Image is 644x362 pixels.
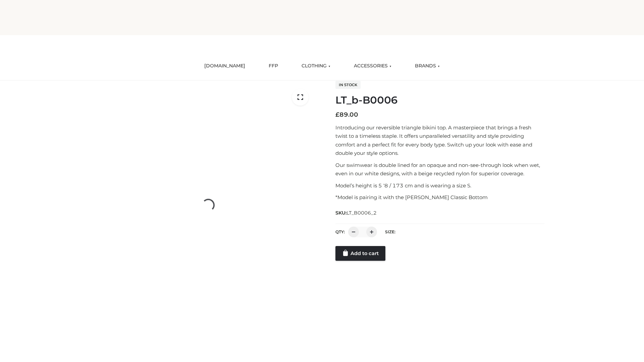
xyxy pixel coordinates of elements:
label: QTY: [335,229,345,234]
a: Add to cart [335,246,385,261]
h1: LT_b-B0006 [335,94,544,106]
span: £ [335,111,339,118]
span: LT_B0006_2 [346,210,377,216]
p: Our swimwear is double lined for an opaque and non-see-through look when wet, even in our white d... [335,161,544,178]
a: BRANDS [410,59,445,73]
a: ACCESSORIES [349,59,396,73]
a: FFP [264,59,283,73]
label: Size: [385,229,395,234]
span: In stock [335,81,361,89]
bdi: 89.00 [335,111,358,118]
a: [DOMAIN_NAME] [199,59,250,73]
p: Introducing our reversible triangle bikini top. A masterpiece that brings a fresh twist to a time... [335,123,544,158]
span: SKU: [335,209,377,217]
p: *Model is pairing it with the [PERSON_NAME] Classic Bottom [335,193,544,202]
p: Model’s height is 5 ‘8 / 173 cm and is wearing a size S. [335,181,544,190]
a: CLOTHING [297,59,335,73]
